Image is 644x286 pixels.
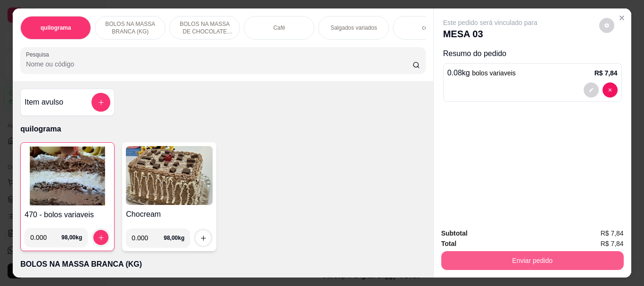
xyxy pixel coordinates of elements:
strong: Subtotal [441,229,468,237]
p: quilograma [20,123,425,135]
input: Pesquisa [26,59,413,69]
strong: Total [441,240,456,247]
span: bolos variaveis [472,69,516,77]
p: Café [273,24,285,32]
input: 0.00 [30,228,61,247]
p: R$ 7,84 [594,68,618,78]
p: quilograma [41,24,71,32]
label: Pesquisa [26,50,52,58]
span: R$ 7,84 [601,238,624,249]
button: decrease-product-quantity [599,18,614,33]
button: Enviar pedido [441,251,624,270]
p: Salgados variados [330,24,377,32]
p: 0.08 kg [447,67,516,79]
p: Resumo do pedido [443,48,622,59]
button: increase-product-quantity [93,230,108,245]
p: MESA 03 [443,27,537,41]
button: decrease-product-quantity [584,82,599,98]
p: copo [422,24,434,32]
p: BOLOS NA MASSA BRANCA (KG) [103,20,157,35]
button: decrease-product-quantity [603,82,618,98]
img: product-image [25,147,110,205]
span: R$ 7,84 [601,228,624,238]
h4: Chocream [126,209,213,220]
img: product-image [126,146,213,205]
input: 0.00 [132,229,164,247]
button: Close [614,10,629,25]
h4: 470 - bolos variaveis [25,209,110,221]
button: increase-product-quantity [196,230,211,245]
p: Este pedido será vinculado para [443,18,537,27]
button: add-separate-item [91,93,110,112]
p: BOLOS NA MASSA DE CHOCOLATE preço por (KG) [177,20,232,35]
h4: Item avulso [25,97,63,108]
p: BOLOS NA MASSA BRANCA (KG) [20,259,425,270]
